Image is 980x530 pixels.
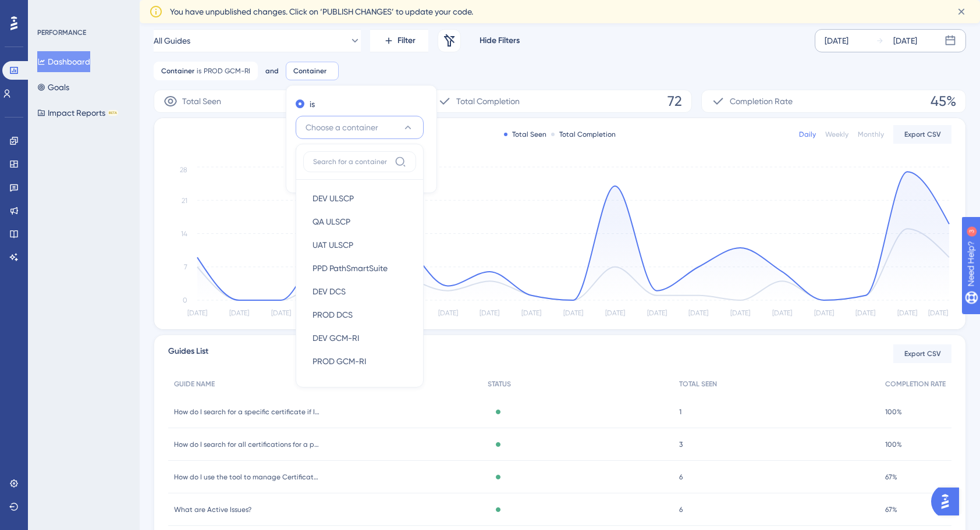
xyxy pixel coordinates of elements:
span: Guides List [168,344,208,363]
tspan: [DATE] [605,309,625,317]
button: Choose a container [296,116,424,139]
span: COMPLETION RATE [885,379,946,389]
tspan: [DATE] [772,309,792,317]
button: Export CSV [893,125,951,144]
button: Hide Filters [470,29,528,52]
span: Export CSV [904,130,941,139]
iframe: UserGuiding AI Assistant Launcher [931,484,966,519]
tspan: 14 [181,230,187,238]
div: PERFORMANCE [37,28,86,37]
span: Container [161,66,194,76]
tspan: 7 [184,263,187,271]
tspan: 28 [180,166,187,174]
span: is [197,66,201,76]
span: STATUS [488,379,511,389]
span: You have unpublished changes. Click on ‘PUBLISH CHANGES’ to update your code. [170,5,473,19]
tspan: 21 [182,197,187,205]
button: Impact ReportsBETA [37,102,118,123]
span: Hide Filters [480,34,520,48]
span: PPD PathSmartSuite [313,261,388,275]
tspan: [DATE] [730,309,750,317]
span: Export CSV [904,349,941,358]
button: UAT ULSCP [303,233,416,257]
span: UAT ULSCP [313,238,353,252]
span: 6 [679,505,683,514]
span: PROD GCM-RI [204,66,250,76]
span: DEV ULSCP [313,191,354,205]
span: GUIDE NAME [174,379,215,389]
tspan: [DATE] [814,309,834,317]
div: Total Completion [551,130,616,139]
div: Monthly [858,130,884,139]
button: Export CSV [893,344,951,363]
button: Goals [37,77,69,98]
div: 3 [81,6,84,15]
span: and [265,66,279,76]
span: Total Completion [456,94,520,108]
button: and [262,62,281,80]
button: DEV ULSCP [303,187,416,210]
span: 72 [667,92,682,111]
span: What are Active Issues? [174,505,251,514]
span: How do I use the tool to manage Certificate Expirations? [174,472,319,482]
div: Weekly [825,130,848,139]
button: DEV GCM-RI [303,326,416,350]
span: 45% [931,92,956,111]
tspan: [DATE] [271,309,291,317]
span: How do I search for a specific certificate if I know the product Model Number ? [174,407,319,417]
button: Dashboard [37,51,90,72]
button: All Guides [154,29,361,52]
input: Search for a container [313,157,390,166]
tspan: 0 [183,296,187,304]
span: Completion Rate [730,94,793,108]
tspan: [DATE] [647,309,667,317]
span: PROD DCS [313,308,353,322]
div: [DATE] [893,34,917,48]
button: PPD PathSmartSuite [303,257,416,280]
tspan: [DATE] [928,309,948,317]
span: DEV DCS [313,284,346,298]
span: Filter [397,34,416,48]
tspan: [DATE] [521,309,541,317]
tspan: [DATE] [438,309,458,317]
label: is [310,97,315,111]
span: 1 [679,407,681,417]
button: PROD GCM-RI [303,350,416,373]
span: 100% [885,440,902,449]
span: 3 [679,440,683,449]
span: Need Help? [27,3,73,17]
span: 100% [885,407,902,417]
button: Filter [370,29,428,52]
tspan: [DATE] [563,309,583,317]
span: DEV GCM-RI [313,331,359,345]
span: QA ULSCP [313,215,350,229]
div: BETA [108,110,118,116]
div: [DATE] [825,34,848,48]
span: Choose a container [306,120,378,134]
span: 6 [679,472,683,482]
button: DEV DCS [303,280,416,303]
tspan: [DATE] [897,309,917,317]
tspan: [DATE] [855,309,875,317]
div: Daily [799,130,816,139]
span: TOTAL SEEN [679,379,717,389]
tspan: [DATE] [229,309,249,317]
div: Total Seen [504,130,546,139]
tspan: [DATE] [187,309,207,317]
span: All Guides [154,34,190,48]
span: PROD GCM-RI [313,354,366,368]
span: Container [293,66,326,76]
span: 67% [885,505,897,514]
button: QA ULSCP [303,210,416,233]
tspan: [DATE] [480,309,499,317]
span: 67% [885,472,897,482]
span: How do I search for all certifications for a particular Model? [174,440,319,449]
tspan: [DATE] [688,309,708,317]
span: Total Seen [182,94,221,108]
button: PROD DCS [303,303,416,326]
